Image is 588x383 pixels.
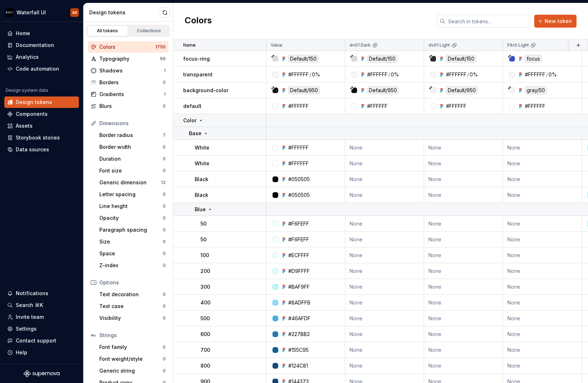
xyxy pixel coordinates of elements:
td: None [424,358,503,374]
a: Opacity0 [96,212,169,224]
a: Colors1750 [88,41,169,53]
div: Text decoration [99,291,163,298]
a: Storybook stories [4,132,79,143]
div: 1750 [155,44,166,50]
td: None [503,342,582,358]
p: 100 [200,252,209,259]
div: #D9FFFF [288,268,310,275]
td: None [345,187,424,203]
div: #050505 [288,191,310,199]
div: #BAF9FF [288,283,310,290]
div: #155C95 [288,346,309,354]
p: Color [183,117,196,124]
p: Value [271,42,283,48]
div: Border width [99,143,163,151]
a: Border width0 [96,141,169,153]
div: 0 [163,263,166,268]
td: None [503,156,582,171]
a: Visibility0 [96,312,169,324]
button: Contact support [4,335,79,346]
div: Analytics [16,53,39,61]
div: #F6FEFF [288,236,309,243]
div: #FFFFFF [446,103,466,110]
div: Font size [99,167,163,174]
img: 7a0241b0-c510-47ef-86be-6cc2f0d29437.png [5,8,14,17]
a: Analytics [4,51,79,63]
td: None [503,232,582,247]
div: Size [99,238,163,245]
a: Components [4,108,79,120]
a: Text case0 [96,301,169,312]
div: Blurs [99,103,163,110]
div: #F6FEFF [288,220,309,227]
a: Generic dimension12 [96,177,169,188]
a: Data sources [4,144,79,155]
a: Letter spacing0 [96,189,169,200]
a: Shadows1 [88,65,169,76]
a: Generic string0 [96,365,169,377]
div: Text case [99,303,163,310]
div: #227BB2 [288,331,310,338]
div: #FFFFFF [525,71,545,78]
div: / [388,71,390,78]
div: Components [16,110,48,118]
p: White [195,160,209,167]
div: Colors [99,43,155,51]
p: 500 [200,315,210,322]
td: None [424,263,503,279]
div: #FFFFFF [367,103,388,110]
p: default [183,103,201,110]
div: 0 [163,215,166,221]
div: 1 [164,68,166,74]
div: 0 [163,315,166,321]
div: 0 [163,239,166,245]
p: 600 [200,331,210,338]
div: 0% [391,71,399,78]
td: None [345,358,424,374]
div: 12 [161,180,166,185]
div: / [309,71,311,78]
a: Text decoration0 [96,289,169,300]
p: dv01 Dark [350,42,371,48]
div: #FFFFFF [446,71,466,78]
div: #46AFDF [288,315,310,322]
a: Settings [4,323,79,335]
p: background-color [183,87,228,94]
p: 50 [200,236,207,243]
p: 400 [200,299,210,306]
td: None [503,358,582,374]
svg: Supernova Logo [24,370,60,377]
div: Letter spacing [99,191,163,198]
td: None [424,326,503,342]
div: Generic string [99,367,163,374]
td: None [503,187,582,203]
a: Blurs0 [88,100,169,112]
div: 0 [163,356,166,362]
div: Code automation [16,65,59,72]
td: None [424,140,503,156]
td: None [345,311,424,326]
td: None [424,187,503,203]
div: 0 [163,191,166,197]
td: None [503,263,582,279]
td: None [345,342,424,358]
button: New token [534,15,577,28]
h2: Colors [185,15,212,28]
a: Font family0 [96,341,169,353]
div: Notifications [16,290,48,297]
a: Borders0 [88,77,169,88]
td: None [503,247,582,263]
div: Collections [131,28,167,34]
div: / [467,71,469,78]
a: Assets [4,120,79,132]
button: Help [4,347,79,358]
div: Opacity [99,214,163,222]
div: Contact support [16,337,56,344]
div: 0 [163,156,166,162]
div: Strings [99,332,166,339]
div: AK [72,10,77,15]
p: 300 [200,283,210,290]
div: Design system data [6,88,48,93]
div: Invite team [16,313,44,321]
